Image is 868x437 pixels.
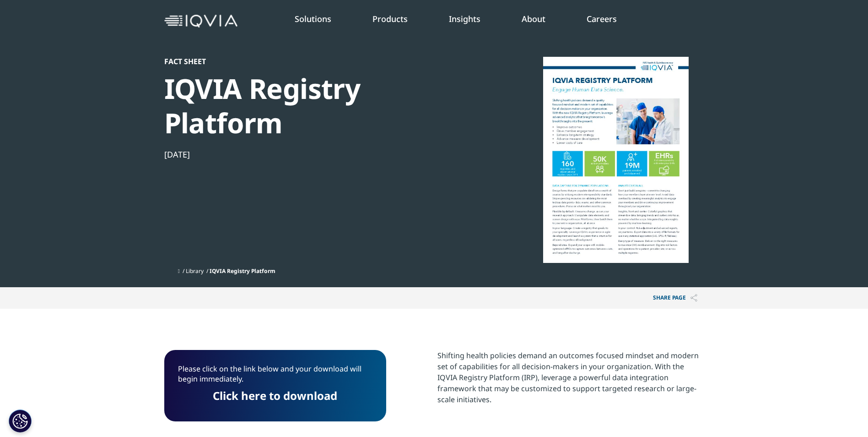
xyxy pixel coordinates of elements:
[164,71,478,140] div: IQVIA Registry Platform
[587,13,617,24] a: Careers
[164,57,478,66] div: Fact Sheet
[186,267,204,275] a: Library
[690,294,697,302] img: Share PAGE
[646,287,704,309] p: Share PAGE
[9,410,32,432] button: Cookie Settings
[164,149,478,160] div: [DATE]
[372,13,408,24] a: Products
[178,364,372,391] p: Please click on the link below and your download will begin immediately.
[295,13,331,24] a: Solutions
[522,13,545,24] a: About
[164,15,237,28] img: IQVIA Healthcare Information Technology and Pharma Clinical Research Company
[646,287,704,309] button: Share PAGEShare PAGE
[449,13,480,24] a: Insights
[210,267,275,275] span: IQVIA Registry Platform
[437,350,704,412] p: Shifting health policies demand an outcomes focused mindset and modern set of capabilities for al...
[213,388,337,403] a: Click here to download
